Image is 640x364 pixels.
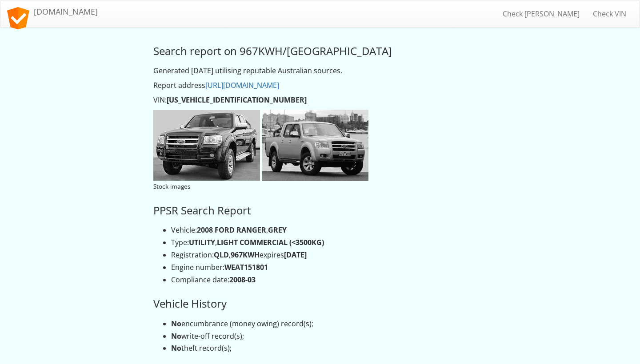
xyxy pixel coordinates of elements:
[224,262,268,272] strong: WEAT151801
[171,319,181,328] strong: No
[171,343,487,353] li: theft record(s);
[153,95,487,105] p: VIN:
[171,262,487,273] li: Engine number:
[167,95,307,105] strong: [US_VEHICLE_IDENTIFICATION_NUMBER]
[171,343,181,353] strong: No
[284,250,307,260] strong: [DATE]
[496,3,586,25] a: Check [PERSON_NAME]
[7,7,29,29] img: logo.svg
[153,298,487,309] h3: Vehicle History
[214,250,229,260] strong: QLD
[171,237,487,248] li: Type: ,
[231,250,260,260] strong: 967KWH
[153,66,487,76] p: Generated [DATE] utilising reputable Australian sources.
[0,0,104,23] a: [DOMAIN_NAME]
[189,237,215,247] strong: UTILITY
[171,225,487,235] li: Vehicle: ,
[197,225,266,235] strong: 2008 FORD RANGER
[171,275,487,285] li: Compliance date:
[205,80,279,90] a: [URL][DOMAIN_NAME]
[153,205,487,216] h3: PPSR Search Report
[171,331,487,341] li: write-off record(s);
[268,225,287,235] strong: GREY
[217,237,324,247] strong: LIGHT COMMERCIAL (<3500KG)
[153,80,487,91] p: Report address
[171,319,487,329] li: encumbrance (money owing) record(s);
[229,275,256,285] strong: 2008-03
[586,3,633,25] a: Check VIN
[171,331,181,341] strong: No
[153,182,190,190] small: Stock images
[153,45,487,57] h3: Search report on 967KWH/[GEOGRAPHIC_DATA]
[171,250,487,260] li: Registration: , expires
